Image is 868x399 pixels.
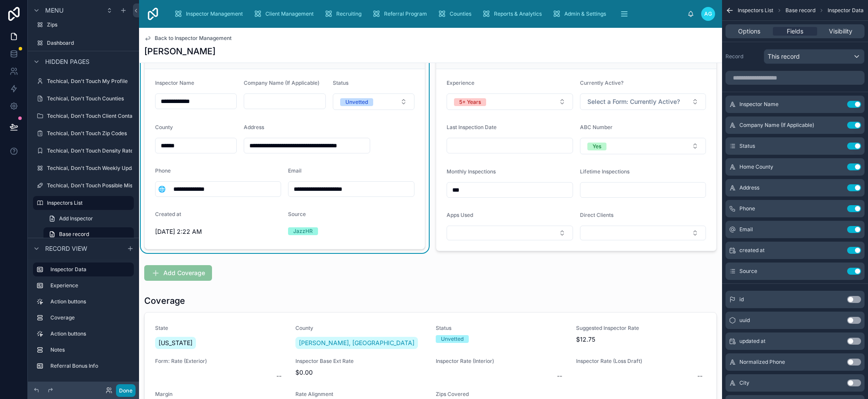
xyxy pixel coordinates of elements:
span: Visibility [829,27,852,36]
span: AG [704,10,712,17]
span: uuid [739,317,750,324]
span: Inspector Data [828,7,864,14]
label: Dashboard [47,40,132,47]
span: Inspectors List [738,7,773,14]
label: Techical, Don't Touch Zip Codes [47,130,132,137]
span: This record [768,52,800,61]
a: Techical, Don't Touch Counties [33,92,134,106]
span: Admin & Settings [564,10,606,17]
span: created at [739,247,765,254]
span: Status [739,143,755,150]
span: Normalized Phone [739,359,785,366]
a: Techical, Don't Touch Density Rate Deciles [33,144,134,158]
span: id [739,296,744,303]
span: Base record [785,7,815,14]
label: Techical, Don't Touch Client Contacts [47,113,140,120]
span: Referral Program [384,10,427,17]
span: Add Inspector [59,215,93,222]
a: Inspectors List [33,196,134,210]
label: Techical, Don't Touch Counties [47,95,132,102]
a: Base record [43,227,134,241]
label: Zips [47,21,132,28]
span: Fields [787,27,803,36]
span: Counties [450,10,471,17]
span: Source [739,268,757,275]
span: Source [288,211,306,217]
label: Coverage [50,314,130,321]
span: Email [288,167,301,174]
label: Techical, Don't Touch Density Rate Deciles [47,147,153,154]
span: Email [739,226,753,233]
button: Select Button [333,93,414,110]
div: JazzHR [293,227,313,235]
label: Techical, Don't Touch Possible Misspelling [47,182,151,189]
label: Techical, Don't Touch Weekly Update Log [47,165,150,172]
button: This record [764,49,865,64]
a: Zips [33,18,134,32]
img: App logo [146,7,160,21]
button: Select Button [156,181,168,197]
button: Done [116,384,136,397]
span: Record view [45,244,87,253]
span: County [155,124,173,130]
span: Inspector Name [155,80,194,86]
span: Company Name (If Applicable) [739,122,814,129]
a: Counties [435,6,477,22]
span: 🌐 [158,185,166,193]
span: Company Name (If Applicable) [244,80,319,86]
a: Referral Program [369,6,433,22]
span: Options [738,27,760,36]
a: Admin & Settings [550,6,612,22]
span: Recruiting [336,10,361,17]
span: updated at [739,338,765,345]
label: Experience [50,282,130,289]
label: Techical, Don't Touch My Profile [47,78,132,85]
span: Address [739,184,759,191]
span: Client Management [265,10,314,17]
label: Referral Bonus Info [50,362,130,369]
span: Menu [45,6,63,15]
span: Hidden pages [45,57,89,66]
label: Action buttons [50,298,130,305]
span: Address [244,124,264,130]
a: Back to Inspector Management [144,35,232,42]
div: scrollable content [167,4,687,23]
span: Phone [739,205,755,212]
label: Action buttons [50,330,130,337]
span: City [739,379,749,386]
span: Base record [59,231,89,238]
a: Techical, Don't Touch Zip Codes [33,126,134,140]
a: Client Management [251,6,320,22]
span: Home County [739,163,773,170]
label: Notes [50,346,130,353]
a: Techical, Don't Touch Weekly Update Log [33,161,134,175]
span: Phone [155,167,171,174]
a: Techical, Don't Touch My Profile [33,74,134,88]
label: Inspectors List [47,199,129,206]
a: Techical, Don't Touch Client Contacts [33,109,134,123]
span: [DATE] 2:22 AM [155,227,281,236]
span: Inspector Name [739,101,779,108]
div: scrollable content [28,259,139,382]
a: Inspector Management [171,6,249,22]
a: Reports & Analytics [479,6,548,22]
div: Unvetted [345,98,368,106]
label: Inspector Data [50,266,127,273]
a: Add Inspector [43,212,134,226]
a: Dashboard [33,36,134,50]
span: Status [333,80,348,86]
a: Techical, Don't Touch Possible Misspelling [33,179,134,193]
span: Back to Inspector Management [155,35,232,42]
h1: [PERSON_NAME] [144,45,215,57]
span: Created at [155,211,181,217]
span: Reports & Analytics [494,10,542,17]
span: Inspector Management [186,10,243,17]
a: Recruiting [321,6,368,22]
label: Record [726,53,760,60]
